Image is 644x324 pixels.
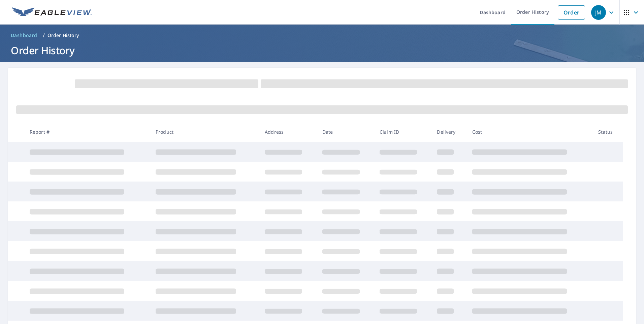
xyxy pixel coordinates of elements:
[8,43,636,57] h1: Order History
[12,7,92,18] img: EV Logo
[259,122,317,142] th: Address
[150,122,259,142] th: Product
[591,5,606,20] div: JM
[431,122,466,142] th: Delivery
[467,122,593,142] th: Cost
[8,30,636,41] nav: breadcrumb
[11,32,37,39] span: Dashboard
[317,122,374,142] th: Date
[593,122,623,142] th: Status
[43,31,45,39] li: /
[24,122,150,142] th: Report #
[8,30,40,41] a: Dashboard
[47,32,79,39] p: Order History
[558,5,585,20] a: Order
[374,122,431,142] th: Claim ID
